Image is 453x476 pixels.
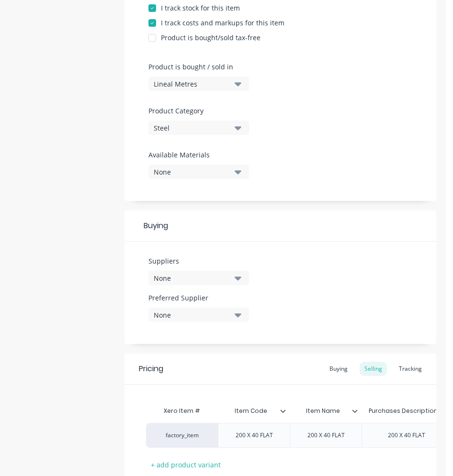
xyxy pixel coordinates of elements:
[218,401,290,421] div: Item Code
[380,429,433,442] div: 200 X 40 FLAT
[161,33,260,43] div: Product is bought/sold tax-free
[218,399,284,423] div: Item Code
[154,123,230,133] div: Steel
[325,362,352,376] div: Buying
[161,3,240,13] div: I track stock for this item
[228,429,281,442] div: 200 X 40 FLAT
[154,310,230,320] div: None
[148,150,249,160] label: Available Materials
[154,79,230,89] div: Lineal Metres
[300,429,352,442] div: 200 X 40 FLAT
[362,399,445,423] div: Purchases Description
[290,401,362,421] div: Item Name
[148,62,244,72] label: Product is bought / sold in
[156,431,208,440] div: factory_item
[362,401,451,421] div: Purchases Description
[148,165,249,179] button: None
[125,210,436,242] div: Buying
[148,121,249,135] button: Steel
[148,308,249,322] button: None
[154,273,230,283] div: None
[148,256,249,266] label: Suppliers
[148,77,249,91] button: Lineal Metres
[139,363,163,375] div: Pricing
[148,271,249,285] button: None
[146,457,226,472] div: + add product variant
[148,293,249,303] label: Preferred Supplier
[360,362,387,376] div: Selling
[394,362,427,376] div: Tracking
[154,167,230,177] div: None
[148,106,244,116] label: Product Category
[290,399,356,423] div: Item Name
[161,18,284,28] div: I track costs and markups for this item
[146,401,218,421] div: Xero Item #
